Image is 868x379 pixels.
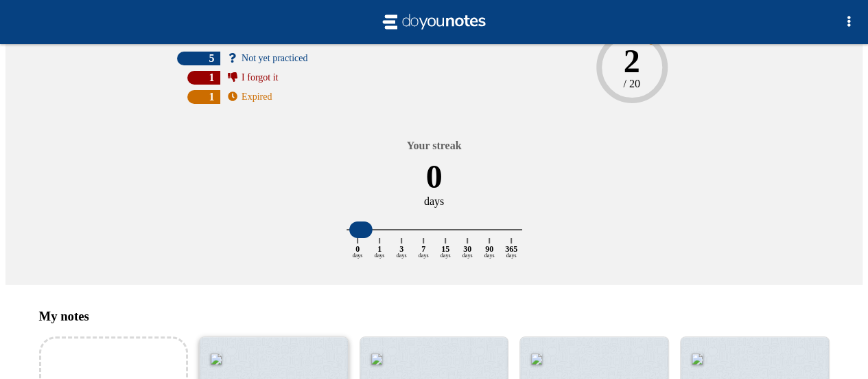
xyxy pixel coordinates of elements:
[187,71,220,85] div: 1
[485,244,493,254] text: 90
[39,309,830,324] h3: My notes
[407,140,462,152] h4: Your streak
[374,252,384,259] text: days
[441,244,449,254] text: 15
[396,252,406,259] text: days
[187,90,220,104] div: 1
[399,244,403,254] text: 3
[418,252,428,259] text: days
[242,53,307,63] span: Not yet practiced
[506,252,516,259] text: days
[462,252,472,259] text: days
[426,158,443,195] div: 0
[377,244,382,254] text: 1
[505,244,517,254] text: 365
[177,52,220,65] div: 5
[440,252,450,259] text: days
[355,244,360,254] text: 0
[424,195,444,208] div: days
[352,252,362,259] text: days
[835,8,863,36] button: Options
[242,72,278,83] span: I forgot it
[588,78,676,90] div: / 20
[588,45,676,78] div: 2
[242,91,272,102] span: Expired
[484,252,494,259] text: days
[421,244,425,254] text: 7
[463,244,471,254] text: 30
[379,11,489,33] img: svg+xml;base64,PHN2ZyB2aWV3Qm94PSItMiAtMiAyMCA0IiB4bWxucz0iaHR0cDovL3d3dy53My5vcmcvMjAwMC9zdmciPj...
